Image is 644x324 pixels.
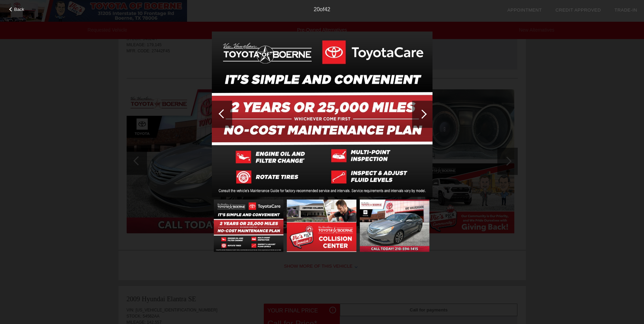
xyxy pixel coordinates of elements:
span: 20 [314,6,320,12]
img: 21.jpg [287,200,356,252]
a: Credit Approved [555,7,601,13]
a: Appointment [507,7,542,13]
img: 20.jpg [214,200,283,252]
img: 1.jpg [360,200,429,252]
a: Trade-In [614,7,637,13]
span: 42 [324,6,330,12]
img: 20.jpg [212,31,433,197]
span: Back [14,7,24,12]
